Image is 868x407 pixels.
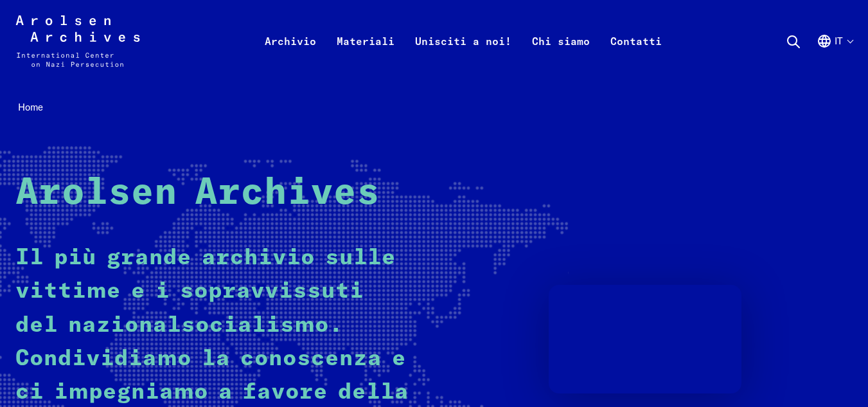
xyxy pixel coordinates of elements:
button: Italiano, selezione lingua [817,33,853,80]
nav: Breadcrumb [15,98,853,117]
a: Unisciti a noi! [405,31,522,82]
span: Home [18,101,43,113]
a: Materiali [326,31,405,82]
a: Contatti [600,31,672,82]
a: Chi siamo [522,31,600,82]
strong: Arolsen Archives [15,175,380,212]
a: Archivio [254,31,326,82]
nav: Primaria [254,15,672,67]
